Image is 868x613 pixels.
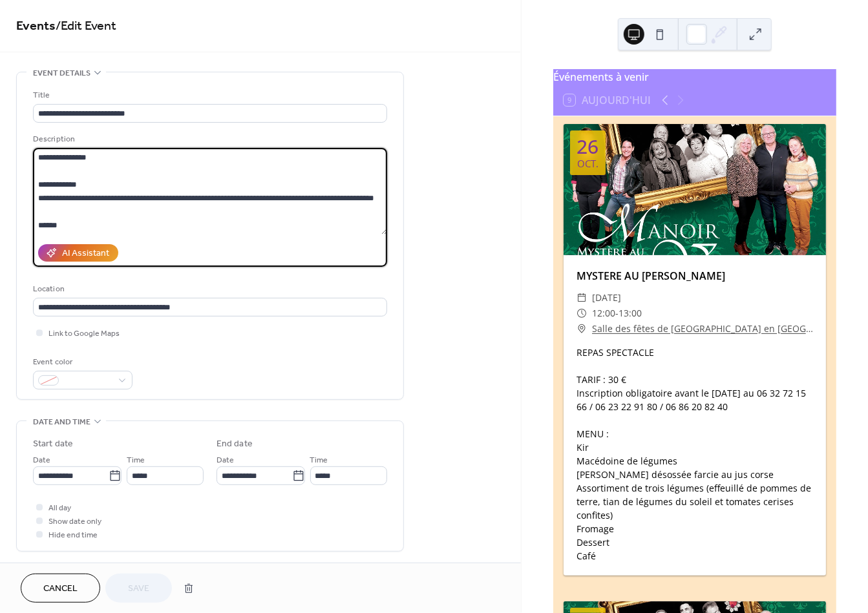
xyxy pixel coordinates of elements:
span: [DATE] [592,290,621,306]
span: Date [217,454,234,468]
span: 13:00 [619,306,642,321]
span: Time [127,454,145,468]
button: Cancel [21,574,100,603]
div: Description [33,132,385,146]
span: All day [48,502,71,515]
span: Cancel [43,583,78,596]
span: Date and time [33,415,90,429]
span: Event details [33,67,90,80]
div: Start date [33,437,73,451]
div: Événements à venir [553,69,836,85]
div: ​ [577,306,587,321]
span: 12:00 [592,306,615,321]
div: 26 [577,137,598,156]
span: - [615,306,619,321]
span: Hide end time [48,529,98,543]
div: ​ [577,321,587,337]
span: Time [310,454,328,468]
a: Salle des fêtes de [GEOGRAPHIC_DATA] en [GEOGRAPHIC_DATA] [592,321,813,337]
div: Title [33,88,385,102]
span: Link to Google Maps [48,327,120,341]
div: Event color [33,355,130,369]
div: REPAS SPECTACLE TARIF : 30 € Inscription obligatoire avant le [DATE] au 06 32 72 15 66 / 06 23 22... [564,346,826,563]
div: AI Assistant [62,247,109,261]
span: / Edit Event [56,14,116,39]
div: oct. [577,159,598,169]
button: AI Assistant [38,244,118,262]
span: Show date only [48,515,101,529]
div: End date [217,437,253,451]
div: Location [33,282,385,296]
span: Date [33,454,50,468]
div: MYSTERE AU [PERSON_NAME] [564,268,826,284]
a: Events [16,14,56,39]
div: ​ [577,290,587,306]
